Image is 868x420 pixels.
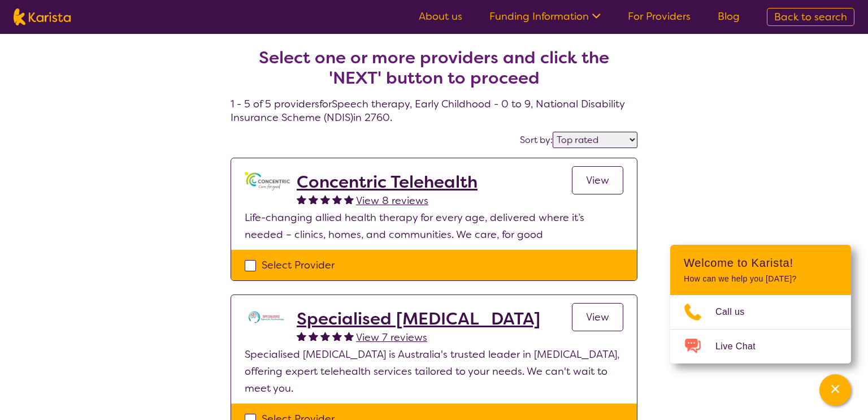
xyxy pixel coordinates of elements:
[14,8,71,25] img: Karista logo
[245,172,290,190] img: gbybpnyn6u9ix5kguem6.png
[356,329,427,346] a: View 7 reviews
[356,194,428,207] span: View 8 reviews
[628,10,691,23] a: For Providers
[332,194,342,204] img: fullstar
[297,194,306,204] img: fullstar
[586,310,609,324] span: View
[297,172,478,192] a: Concentric Telehealth
[320,331,330,341] img: fullstar
[718,10,740,23] a: Blog
[320,194,330,204] img: fullstar
[344,331,354,341] img: fullstar
[245,346,623,397] p: Specialised [MEDICAL_DATA] is Australia's trusted leader in [MEDICAL_DATA], offering expert teleh...
[231,20,637,124] h4: 1 - 5 of 5 providers for Speech therapy , Early Childhood - 0 to 9 , National Disability Insuranc...
[767,8,854,26] a: Back to search
[245,209,623,243] p: Life-changing allied health therapy for every age, delivered where it’s needed – clinics, homes, ...
[572,166,623,194] a: View
[684,274,837,284] p: How can we help you [DATE]?
[356,331,427,344] span: View 7 reviews
[244,47,624,88] h2: Select one or more providers and click the 'NEXT' button to proceed
[715,304,758,321] span: Call us
[419,10,462,23] a: About us
[309,331,318,341] img: fullstar
[297,309,540,329] a: Specialised [MEDICAL_DATA]
[670,295,851,363] ul: Choose channel
[572,303,623,331] a: View
[715,338,769,355] span: Live Chat
[344,194,354,204] img: fullstar
[774,10,847,24] span: Back to search
[520,134,553,146] label: Sort by:
[332,331,342,341] img: fullstar
[297,331,306,341] img: fullstar
[819,374,851,406] button: Channel Menu
[670,245,851,363] div: Channel Menu
[489,10,601,23] a: Funding Information
[309,194,318,204] img: fullstar
[356,192,428,209] a: View 8 reviews
[245,309,290,326] img: tc7lufxpovpqcirzzyzq.png
[586,174,609,187] span: View
[684,256,837,270] h2: Welcome to Karista!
